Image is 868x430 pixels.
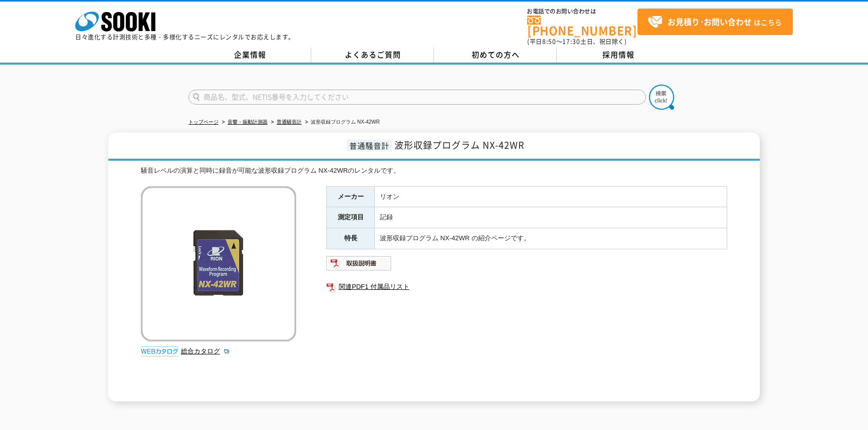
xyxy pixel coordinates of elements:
[228,119,268,125] a: 音響・振動計測器
[472,49,520,60] span: 初めての方へ
[347,140,392,151] span: 普通騒音計
[277,119,302,125] a: 普通騒音計
[326,280,727,293] a: 関連PDF1 付属品リスト
[75,34,295,40] p: 日々進化する計測技術と多種・多様化するニーズにレンタルでお応えします。
[647,15,782,30] span: はこちら
[303,117,380,128] li: 波形収録プログラム NX-42WR
[375,207,727,228] td: 記録
[141,166,727,176] div: 騒音レベルの演算と同時に録音が可能な波形収録プログラム NX-42WRのレンタルです。
[375,228,727,249] td: 波形収録プログラム NX-42WR の紹介ページです。
[434,48,557,63] a: 初めての方へ
[326,262,392,269] a: 取扱説明書
[327,228,375,249] th: 特長
[326,255,392,271] img: 取扱説明書
[188,119,219,125] a: トップページ
[141,346,178,356] img: webカタログ
[188,48,311,63] a: 企業情報
[557,48,680,63] a: 採用情報
[542,37,556,46] span: 8:50
[668,16,752,28] strong: お見積り･お問い合わせ
[181,347,230,355] a: 総合カタログ
[141,186,296,341] img: 波形収録プログラム NX-42WR
[311,48,434,63] a: よくあるご質問
[527,16,637,36] a: [PHONE_NUMBER]
[649,85,674,110] img: btn_search.png
[637,9,793,35] a: お見積り･お問い合わせはこちら
[188,90,646,105] input: 商品名、型式、NETIS番号を入力してください
[327,207,375,228] th: 測定項目
[527,37,626,46] span: (平日 ～ 土日、祝日除く)
[562,37,580,46] span: 17:30
[394,138,524,152] span: 波形収録プログラム NX-42WR
[327,186,375,207] th: メーカー
[527,9,637,15] span: お電話でのお問い合わせは
[375,186,727,207] td: リオン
